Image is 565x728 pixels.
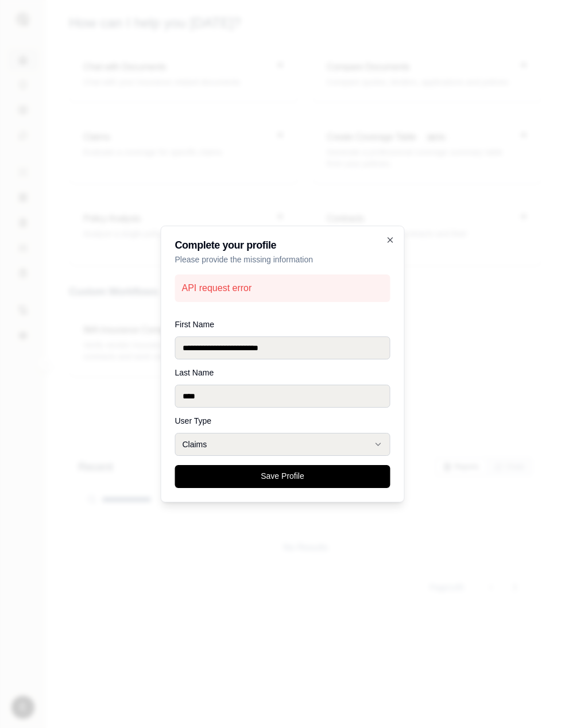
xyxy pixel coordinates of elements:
button: Save Profile [175,465,390,488]
h2: Complete your profile [175,240,390,250]
label: Last Name [175,369,390,377]
label: First Name [175,320,390,328]
label: User Type [175,417,390,425]
p: Please provide the missing information [175,254,390,265]
div: API request error [175,274,390,302]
